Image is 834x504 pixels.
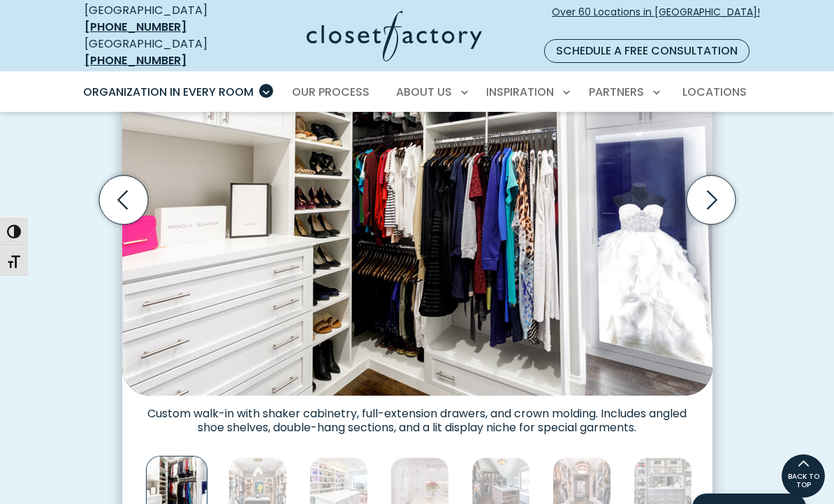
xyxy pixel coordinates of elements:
a: [PHONE_NUMBER] [85,52,186,69]
span: Inspiration [486,84,554,100]
span: Our Process [292,84,370,100]
span: About Us [396,84,452,100]
span: BACK TO TOP [782,473,825,489]
button: Next slide [681,170,741,230]
nav: Primary Menu [73,73,761,112]
a: Schedule a Free Consultation [544,39,749,63]
div: [GEOGRAPHIC_DATA] [85,2,237,36]
span: Locations [682,84,747,100]
img: Closet Factory Logo [307,10,482,62]
span: Over 60 Locations in [GEOGRAPHIC_DATA]! [552,5,760,34]
a: [PHONE_NUMBER] [85,19,186,35]
figcaption: Custom walk-in with shaker cabinetry, full-extension drawers, and crown molding. Includes angled ... [122,396,712,435]
span: Partners [589,84,644,100]
span: Organization in Every Room [83,84,254,100]
div: [GEOGRAPHIC_DATA] [85,36,237,69]
button: Previous slide [94,170,154,230]
a: BACK TO TOP [781,454,826,498]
